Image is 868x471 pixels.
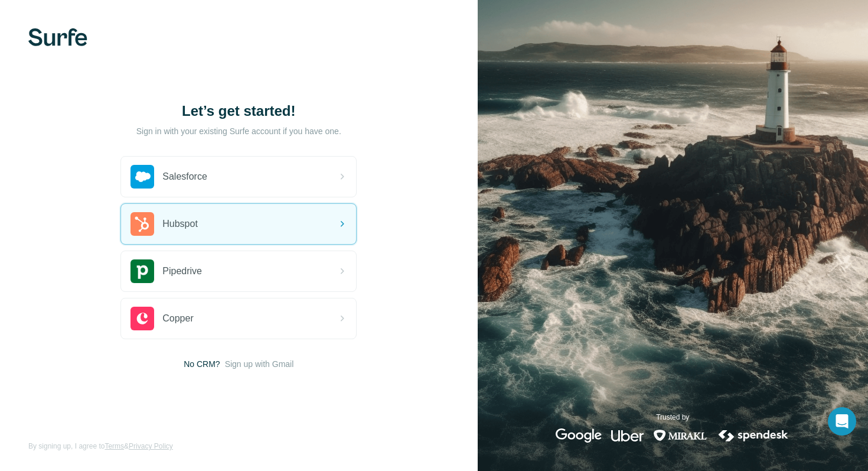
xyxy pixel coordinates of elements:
[162,170,207,184] span: Salesforce
[184,358,220,370] span: No CRM?
[136,125,341,137] p: Sign in with your existing Surfe account if you have one.
[611,428,644,443] img: uber's logo
[162,264,202,278] span: Pipedrive
[653,428,707,443] img: mirakl's logo
[28,28,87,46] img: Surfe's logo
[129,442,173,450] a: Privacy Policy
[130,212,154,236] img: hubspot's logo
[162,217,198,231] span: Hubspot
[130,259,154,283] img: pipedrive's logo
[130,307,154,330] img: copper's logo
[225,358,294,370] button: Sign up with Gmail
[162,311,193,326] span: Copper
[120,102,357,121] h1: Let’s get started!
[28,441,173,451] span: By signing up, I agree to &
[130,165,154,189] img: salesforce's logo
[105,442,124,450] a: Terms
[828,407,856,436] div: Open Intercom Messenger
[717,428,790,443] img: spendesk's logo
[556,428,602,443] img: google's logo
[656,412,689,423] p: Trusted by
